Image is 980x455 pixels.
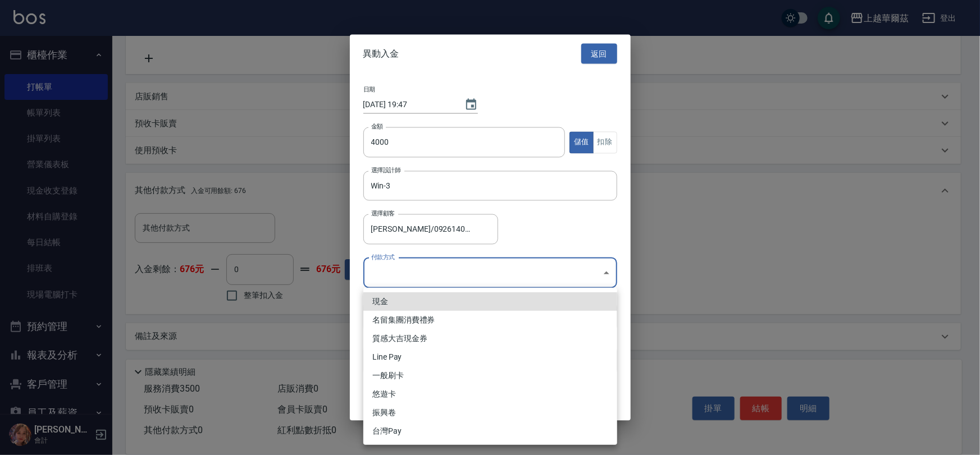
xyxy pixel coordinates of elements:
li: 現金 [363,292,617,311]
li: 一般刷卡 [363,366,617,385]
li: 振興卷 [363,403,617,422]
li: Line Pay [363,348,617,366]
li: 台灣Pay [363,422,617,440]
li: 質感大吉現金券 [363,329,617,348]
li: 悠遊卡 [363,385,617,403]
li: 名留集團消費禮券 [363,311,617,329]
